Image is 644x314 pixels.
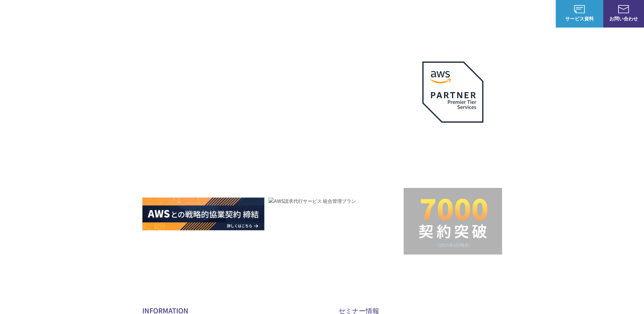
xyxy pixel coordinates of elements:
img: AWS総合支援サービス C-Chorus サービス資料 [574,5,585,13]
img: AWS請求代行サービス 統合管理プラン [269,197,356,205]
a: 導入事例 [458,10,477,17]
img: AWSとの戦略的協業契約 締結 [142,197,264,230]
a: AWS請求代行サービス 統合管理プラン [269,197,356,230]
p: サービス [351,10,376,17]
a: ログイン [530,10,549,17]
span: NHN テコラス AWS総合支援サービス [78,6,127,21]
img: AWSプレミアティアサービスパートナー [422,62,483,123]
p: 業種別ソリューション [390,10,444,17]
p: AWSの導入からコスト削減、 構成・運用の最適化からデータ活用まで 規模や業種業態を問わない マネージドサービスで [142,75,404,105]
p: 最上位プレミアティア サービスパートナー [414,131,492,157]
img: お問い合わせ [618,5,629,13]
h1: AWS ジャーニーの 成功を実現 [142,112,404,177]
p: ナレッジ [491,10,516,17]
a: AWS総合支援サービス C-Chorus NHN テコラスAWS総合支援サービス [10,5,127,22]
p: 強み [321,10,337,17]
img: 契約件数 [417,198,489,248]
span: サービス資料 [556,15,603,22]
em: AWS [445,131,460,141]
span: お問い合わせ [603,15,644,22]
